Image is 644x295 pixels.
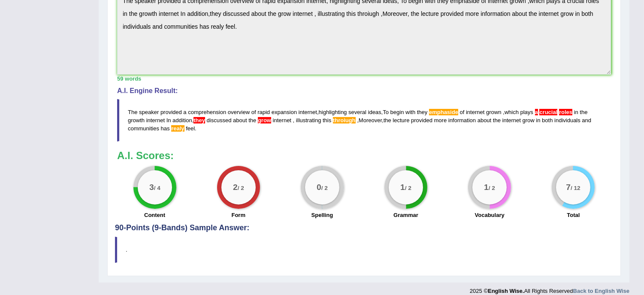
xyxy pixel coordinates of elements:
[171,125,184,132] span: Possible spelling mistake found. (did you mean: real)
[417,109,428,115] span: they
[291,117,293,123] span: Put a space after the comma, but not before the comma. (did you mean: ,)
[567,211,580,219] label: Total
[554,117,581,123] span: individuals
[434,117,447,123] span: more
[117,99,611,141] blockquote: , , , .
[149,182,154,192] big: 3
[536,117,540,123] span: in
[154,185,160,191] small: / 4
[117,75,611,83] div: 59 words
[390,109,404,115] span: begin
[311,211,333,219] label: Spelling
[535,109,538,115] span: The plural noun “roles” cannot be used with the article “a”. Did you mean “a crucial role” or “cr...
[488,288,524,294] strong: English Wise.
[566,182,571,192] big: 7
[448,117,476,123] span: information
[117,87,611,95] h4: A.I. Engine Result:
[272,109,297,115] span: expansion
[192,117,194,123] span: Put a space after the comma. (did you mean: , they)
[359,117,382,123] span: Moreover
[248,117,256,123] span: the
[299,109,317,115] span: internet
[257,109,270,115] span: rapid
[258,117,271,123] span: The word ‘grow’ is a verb. Did you mean the noun “growth”?
[323,117,331,123] span: this
[146,117,165,123] span: internet
[333,117,356,123] span: Possible spelling mistake found. (did you mean: through)
[115,237,613,263] blockquote: .
[117,150,174,161] b: A.I. Scores:
[183,109,186,115] span: a
[348,109,366,115] span: several
[317,182,321,192] big: 0
[194,117,205,123] span: Put a space after the comma. (did you mean: , they)
[582,117,591,123] span: and
[574,109,578,115] span: in
[573,288,629,294] a: Back to English Wise
[557,109,559,115] span: The plural noun “roles” cannot be used with the article “a”. Did you mean “a crucial role” or “cr...
[357,117,359,123] span: Put a space after the comma, but not before the comma. (did you mean: , )
[539,109,557,115] span: The plural noun “roles” cannot be used with the article “a”. Did you mean “a crucial role” or “cr...
[128,125,159,132] span: communities
[319,109,347,115] span: highlighting
[505,109,519,115] span: which
[405,185,411,191] small: / 2
[559,109,572,115] span: The plural noun “roles” cannot be used with the article “a”. Did you mean “a crucial role” or “cr...
[321,185,328,191] small: / 2
[238,185,244,191] small: / 2
[273,117,291,123] span: internet
[542,117,553,123] span: both
[144,211,165,219] label: Content
[160,109,182,115] span: provided
[484,182,489,192] big: 1
[400,182,405,192] big: 1
[489,185,495,191] small: / 2
[207,117,232,123] span: discussed
[128,117,145,123] span: growth
[172,117,192,123] span: addition
[502,117,521,123] span: internet
[493,117,501,123] span: the
[478,117,492,123] span: about
[166,117,171,123] span: In
[486,109,501,115] span: grown
[128,109,137,115] span: The
[523,117,535,123] span: grow
[475,211,505,219] label: Vocabulary
[393,117,409,123] span: lecture
[503,109,505,115] span: Put a space after the comma, but not before the comma. (did you mean: , )
[188,109,226,115] span: comprehension
[233,117,247,123] span: about
[161,125,170,132] span: has
[580,109,587,115] span: the
[356,117,357,123] span: Put a space after the comma, but not before the comma. (did you mean: , )
[520,109,533,115] span: plays
[186,125,195,132] span: feel
[538,109,540,115] span: The plural noun “roles” cannot be used with the article “a”. Did you mean “a crucial role” or “cr...
[460,109,465,115] span: of
[429,109,458,115] span: Possible spelling mistake found. (did you mean: emphasise)
[466,109,484,115] span: internet
[383,109,389,115] span: To
[393,211,418,219] label: Grammar
[411,117,432,123] span: provided
[296,117,321,123] span: illustrating
[228,109,250,115] span: overview
[405,109,415,115] span: with
[233,182,238,192] big: 2
[139,109,159,115] span: speaker
[251,109,256,115] span: of
[231,211,245,219] label: Form
[368,109,381,115] span: ideas
[571,185,581,191] small: / 12
[293,117,295,123] span: Put a space after the comma, but not before the comma. (did you mean: ,)
[501,109,503,115] span: Put a space after the comma, but not before the comma. (did you mean: , )
[470,283,629,295] div: 2025 © All Rights Reserved
[384,117,391,123] span: the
